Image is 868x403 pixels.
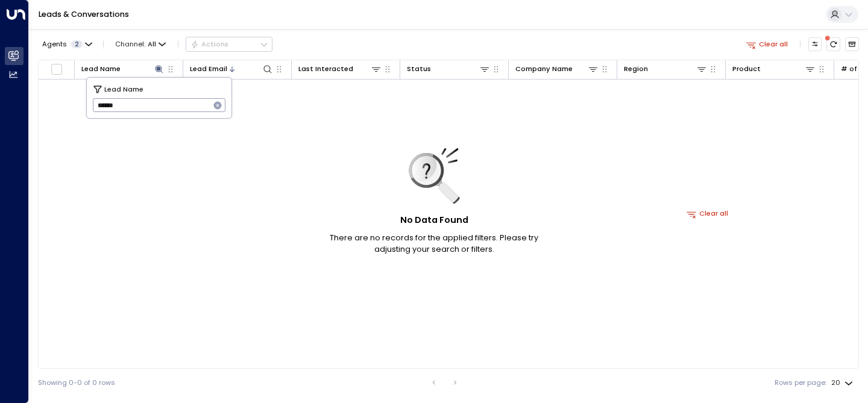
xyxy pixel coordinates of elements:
div: 20 [831,375,855,390]
button: Agents2 [38,37,95,51]
span: All [148,40,156,48]
div: Status [407,63,490,75]
button: Channel:All [112,37,170,51]
span: Channel: [112,37,170,51]
div: Status [407,63,431,75]
button: Customize [808,37,822,51]
h5: No Data Found [400,214,468,227]
div: Product [732,63,816,75]
div: Lead Email [190,63,227,75]
div: Company Name [515,63,573,75]
button: Archived Leads [845,37,859,51]
span: Lead Name [104,84,143,95]
span: Agents [42,41,67,48]
div: Lead Name [81,63,121,75]
div: Showing 0-0 of 0 rows [38,378,115,388]
div: Lead Name [81,63,165,75]
p: There are no records for the applied filters. Please try adjusting your search or filters. [313,232,555,255]
span: There are new threads available. Refresh the grid to view the latest updates. [826,37,840,51]
span: Toggle select all [51,63,63,75]
div: Actions [190,40,228,48]
div: Region [624,63,648,75]
a: Leads & Conversations [39,9,129,19]
div: Button group with a nested menu [186,37,272,51]
div: Last Interacted [298,63,353,75]
button: Clear all [683,207,733,220]
button: Actions [186,37,272,51]
div: Last Interacted [298,63,382,75]
button: Clear all [742,37,792,51]
span: 2 [71,40,83,48]
div: Company Name [515,63,599,75]
div: Region [624,63,707,75]
div: Product [732,63,761,75]
div: Lead Email [190,63,273,75]
label: Rows per page: [775,378,826,388]
nav: pagination navigation [426,375,464,390]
